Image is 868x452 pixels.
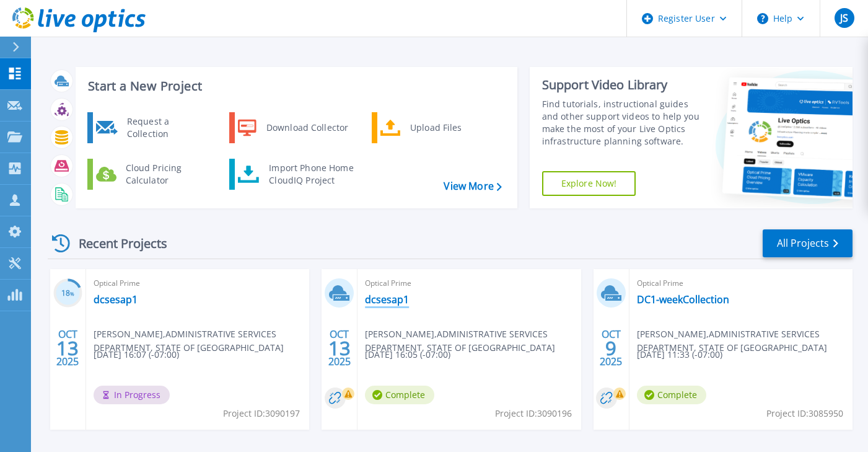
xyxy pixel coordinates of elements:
span: 13 [56,343,79,353]
span: Optical Prime [365,277,573,290]
div: Recent Projects [48,228,184,259]
a: dcsesap1 [94,293,138,306]
div: Cloud Pricing Calculator [120,162,211,187]
div: Request a Collection [121,115,211,140]
span: Optical Prime [637,277,845,290]
span: [DATE] 16:07 (-07:00) [94,348,179,361]
span: % [70,290,74,297]
a: Upload Files [372,112,499,143]
div: OCT 2025 [599,326,623,371]
span: Project ID: 3090196 [495,407,572,420]
div: Upload Files [404,115,496,140]
span: 13 [328,343,351,353]
span: Optical Prime [94,277,302,290]
div: OCT 2025 [328,326,351,371]
a: Request a Collection [87,112,214,143]
span: Complete [365,386,434,404]
span: [DATE] 16:05 (-07:00) [365,348,450,361]
a: View More [444,180,501,192]
span: Project ID: 3090197 [223,407,300,420]
span: Project ID: 3085950 [766,407,843,420]
a: All Projects [763,229,853,257]
span: [PERSON_NAME] , ADMINISTRATIVE SERVICES DEPARTMENT, STATE OF [GEOGRAPHIC_DATA] [94,327,309,355]
div: Support Video Library [542,77,703,93]
h3: 18 [53,286,82,301]
span: [DATE] 11:33 (-07:00) [637,348,722,361]
span: [PERSON_NAME] , ADMINISTRATIVE SERVICES DEPARTMENT, STATE OF [GEOGRAPHIC_DATA] [637,327,853,355]
span: 9 [605,343,616,353]
a: Explore Now! [542,171,636,196]
div: Import Phone Home CloudIQ Project [263,162,359,187]
span: Complete [637,386,706,404]
div: Download Collector [260,115,354,140]
span: In Progress [94,386,170,404]
a: Cloud Pricing Calculator [87,159,214,190]
a: DC1-weekCollection [637,293,729,306]
span: JS [840,13,848,23]
h3: Start a New Project [88,79,501,93]
div: Find tutorials, instructional guides and other support videos to help you make the most of your L... [542,98,703,148]
a: Download Collector [229,112,356,143]
div: OCT 2025 [56,326,79,371]
a: dcsesap1 [365,293,409,306]
span: [PERSON_NAME] , ADMINISTRATIVE SERVICES DEPARTMENT, STATE OF [GEOGRAPHIC_DATA] [365,327,581,355]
